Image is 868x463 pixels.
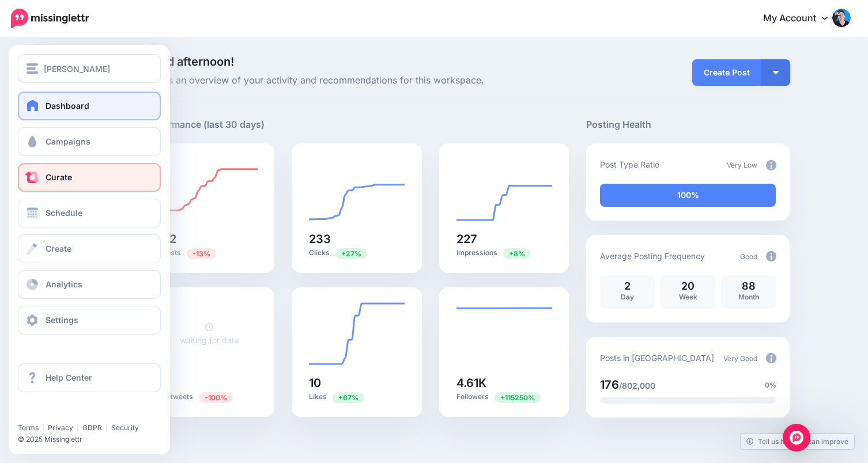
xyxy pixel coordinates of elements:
[105,423,108,432] span: |
[18,434,169,445] li: © 2025 Missinglettr
[18,54,161,83] button: [PERSON_NAME]
[727,281,770,291] p: 88
[740,252,757,261] span: Good
[727,161,757,169] span: Very Low
[600,378,619,392] span: 176
[111,423,139,432] a: Security
[766,251,776,261] img: info-circle-grey.png
[145,73,569,88] span: Here's an overview of your activity and recommendations for this workspace.
[162,392,258,403] p: Retweets
[18,199,161,227] a: Schedule
[46,208,82,218] span: Schedule
[766,353,776,363] img: info-circle-grey.png
[606,281,649,291] p: 2
[783,424,810,451] div: Open Intercom Messenger
[765,379,776,391] span: 0%
[44,62,110,75] span: [PERSON_NAME]
[82,423,102,432] a: GDPR
[18,270,161,299] a: Analytics
[600,249,705,263] p: Average Posting Frequency
[46,172,72,182] span: Curate
[335,248,367,259] span: Previous period: 183
[18,423,39,432] a: Terms
[42,423,44,432] span: |
[18,407,107,418] iframe: Twitter Follow Button
[692,59,761,86] a: Create Post
[600,158,659,171] p: Post Type Ratio
[679,293,697,301] span: Week
[46,136,90,146] span: Campaigns
[46,101,89,111] span: Dashboard
[77,423,79,432] span: |
[46,315,78,325] span: Settings
[162,233,258,245] h5: 42
[600,351,714,365] p: Posts in [GEOGRAPHIC_DATA]
[162,248,258,259] p: Posts
[309,392,405,403] p: Likes
[723,354,757,363] span: Very Good
[309,377,405,389] h5: 10
[18,234,161,263] a: Create
[180,322,239,345] a: waiting for data
[145,55,234,69] span: Good afternoon!
[46,279,82,289] span: Analytics
[18,363,161,392] a: Help Center
[738,293,759,301] span: Month
[18,163,161,192] a: Curate
[456,377,552,389] h5: 4.61K
[621,293,634,301] span: Day
[666,281,710,291] p: 20
[162,377,258,389] h5: 0
[27,63,38,74] img: menu.png
[18,127,161,156] a: Campaigns
[741,434,854,449] a: Tell us how we can improve
[46,244,71,253] span: Create
[309,248,405,259] p: Clicks
[145,117,265,132] h5: Performance (last 30 days)
[752,5,851,33] a: My Account
[46,373,92,382] span: Help Center
[503,248,531,259] span: Previous period: 210
[199,392,233,403] span: Previous period: 2
[48,423,73,432] a: Privacy
[456,392,552,403] p: Followers
[333,392,364,403] span: Previous period: 6
[600,184,776,207] div: 100% of your posts in the last 30 days have been from Drip Campaigns
[773,71,779,74] img: arrow-down-white.png
[456,233,552,245] h5: 227
[766,160,776,170] img: info-circle-grey.png
[309,233,405,245] h5: 233
[18,92,161,120] a: Dashboard
[11,9,89,28] img: Missinglettr
[495,392,541,403] span: Previous period: 4
[586,117,790,132] h5: Posting Health
[187,248,216,259] span: Previous period: 48
[456,248,552,259] p: Impressions
[619,381,655,390] span: /802,000
[18,306,161,335] a: Settings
